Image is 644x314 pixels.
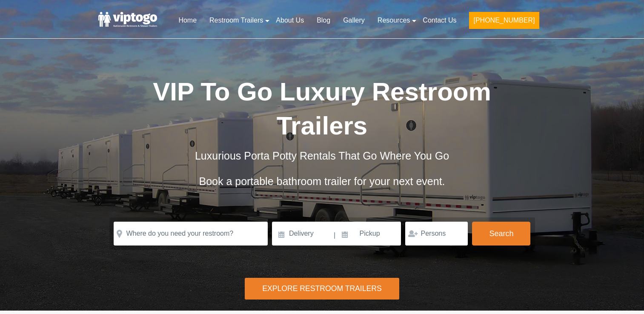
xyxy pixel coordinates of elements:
span: Luxurious Porta Potty Rentals That Go Where You Go [195,150,449,162]
a: Restroom Trailers [203,11,269,30]
span: VIP To Go Luxury Restroom Trailers [153,77,491,140]
input: Persons [405,222,468,245]
button: [PHONE_NUMBER] [469,12,539,29]
div: Explore Restroom Trailers [245,278,399,300]
input: Where do you need your restroom? [114,222,268,245]
a: Blog [310,11,337,30]
a: [PHONE_NUMBER] [463,11,545,34]
span: | [334,222,335,249]
a: Resources [371,11,416,30]
a: Gallery [337,11,371,30]
a: About Us [269,11,310,30]
input: Delivery [272,222,333,245]
a: Home [172,11,203,30]
input: Pickup [337,222,401,245]
a: Contact Us [416,11,463,30]
button: Search [472,222,530,245]
span: Book a portable bathroom trailer for your next event. [199,175,445,187]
